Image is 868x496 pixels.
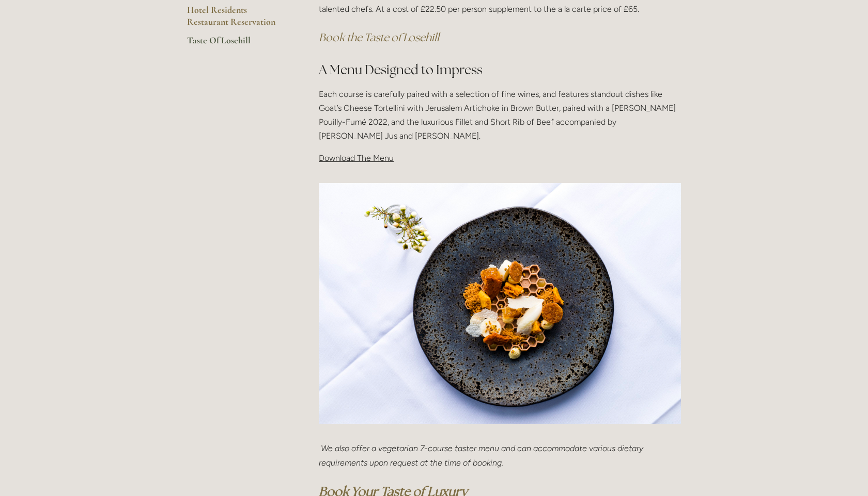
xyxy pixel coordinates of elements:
p: Each course is carefully paired with a selection of fine wines, and features standout dishes like... [319,87,681,143]
a: Taste Of Losehill [187,35,286,53]
span: Download The Menu [319,153,394,163]
h2: A Menu Designed to Impress [319,61,681,79]
em: We also offer a vegetarian 7-course taster menu and can accommodate various dietary requirements ... [319,443,645,467]
a: Book the Taste of Losehill [319,30,439,44]
a: Hotel Residents Restaurant Reservation [187,4,286,35]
